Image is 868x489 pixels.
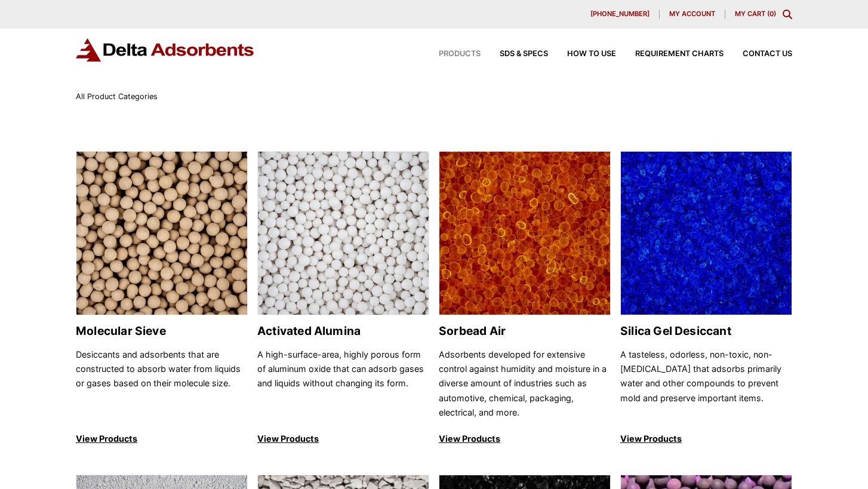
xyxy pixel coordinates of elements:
[743,50,792,58] span: Contact Us
[635,50,724,58] span: Requirement Charts
[500,50,548,58] span: SDS & SPECS
[620,347,792,420] p: A tasteless, odorless, non-toxic, non-[MEDICAL_DATA] that adsorbs primarily water and other compo...
[257,432,429,446] p: View Products
[439,50,481,58] span: Products
[735,10,776,18] a: My Cart (0)
[620,432,792,446] p: View Products
[660,10,725,19] a: My account
[783,10,792,19] div: Toggle Modal Content
[257,151,429,447] a: Activated Alumina Activated Alumina A high-surface-area, highly porous form of aluminum oxide tha...
[76,324,248,338] h2: Molecular Sieve
[769,10,774,18] span: 0
[621,152,792,316] img: Silica Gel Desiccant
[616,50,724,58] a: Requirement Charts
[548,50,616,58] a: How to Use
[724,50,792,58] a: Contact Us
[439,432,611,446] p: View Products
[439,347,611,420] p: Adsorbents developed for extensive control against humidity and moisture in a diverse amount of i...
[76,347,248,420] p: Desiccants and adsorbents that are constructed to absorb water from liquids or gases based on the...
[567,50,616,58] span: How to Use
[439,151,611,447] a: Sorbead Air Sorbead Air Adsorbents developed for extensive control against humidity and moisture ...
[257,324,429,338] h2: Activated Alumina
[76,38,255,61] img: Delta Adsorbents
[481,50,548,58] a: SDS & SPECS
[76,92,158,101] span: All Product Categories
[590,11,650,17] span: [PHONE_NUMBER]
[439,152,610,316] img: Sorbead Air
[76,151,248,447] a: Molecular Sieve Molecular Sieve Desiccants and adsorbents that are constructed to absorb water fr...
[620,324,792,338] h2: Silica Gel Desiccant
[257,347,429,420] p: A high-surface-area, highly porous form of aluminum oxide that can adsorb gases and liquids witho...
[620,151,792,447] a: Silica Gel Desiccant Silica Gel Desiccant A tasteless, odorless, non-toxic, non-[MEDICAL_DATA] th...
[76,152,247,316] img: Molecular Sieve
[258,152,429,316] img: Activated Alumina
[420,50,481,58] a: Products
[669,11,715,17] span: My account
[76,432,248,446] p: View Products
[439,324,611,338] h2: Sorbead Air
[581,10,660,19] a: [PHONE_NUMBER]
